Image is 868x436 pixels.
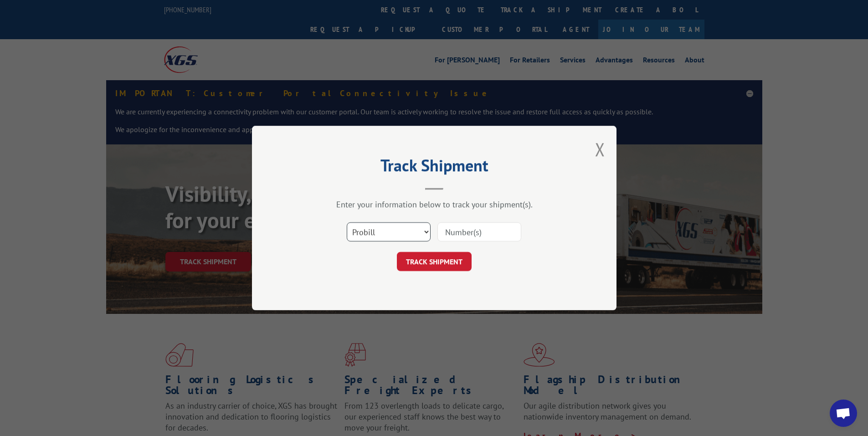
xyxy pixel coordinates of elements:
button: Close modal [595,137,605,161]
input: Number(s) [437,222,521,241]
div: Open chat [830,400,857,427]
button: TRACK SHIPMENT [397,252,472,271]
div: Enter your information below to track your shipment(s). [298,199,571,210]
h2: Track Shipment [298,159,571,176]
